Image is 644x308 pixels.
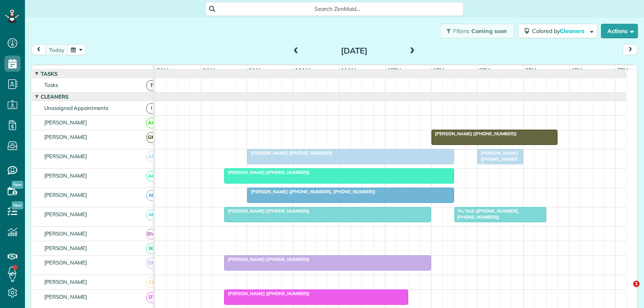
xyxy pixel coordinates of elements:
span: [PERSON_NAME] [43,172,89,179]
span: Filters: [453,27,470,35]
span: AB [146,151,157,162]
span: 3pm [524,67,538,73]
span: CH [146,258,157,269]
span: [PERSON_NAME] ([PHONE_NUMBER]) [224,170,310,175]
span: 7am [155,67,170,73]
span: [PERSON_NAME] ([PHONE_NUMBER]) [224,208,310,214]
span: [PERSON_NAME] ([PHONE_NUMBER]) [431,131,517,136]
span: GM [146,132,157,143]
span: 10am [293,67,312,73]
span: Unassigned Appointments [43,105,110,111]
span: Coming soon [471,27,508,35]
span: AC [146,171,157,182]
span: New [12,201,23,209]
span: [PERSON_NAME] [43,153,89,159]
span: 4pm [570,67,584,73]
span: Tasks [39,70,59,77]
span: AF [146,190,157,201]
span: 1pm [431,67,446,73]
h2: [DATE] [304,46,405,55]
span: Colored by [532,27,587,35]
button: Actions [601,24,638,38]
span: AF [146,209,157,220]
span: AC [146,118,157,128]
span: BW [146,229,157,240]
span: [PERSON_NAME] [43,230,89,237]
span: [PERSON_NAME] [43,294,89,300]
span: Pu Tech ([PHONE_NUMBER], [PHONE_NUMBER]) [454,208,519,219]
span: [PERSON_NAME] [43,279,89,285]
span: [PERSON_NAME] ([PHONE_NUMBER]) [224,256,310,262]
span: [PERSON_NAME] [43,134,89,140]
span: 2pm [477,67,491,73]
span: 5pm [616,67,630,73]
span: [PERSON_NAME] ([PHONE_NUMBER]) [477,150,518,167]
span: [PERSON_NAME] ([PHONE_NUMBER]) [247,150,333,156]
span: [PERSON_NAME] [43,211,89,217]
button: prev [31,44,46,55]
span: [PERSON_NAME] ([PHONE_NUMBER], [PHONE_NUMBER]) [247,189,376,194]
button: next [623,44,638,55]
button: today [45,44,68,55]
span: [PERSON_NAME] [43,192,89,198]
span: BC [146,243,157,254]
span: ! [146,103,157,114]
span: Tasks [43,82,60,88]
span: [PERSON_NAME] [43,119,89,126]
iframe: Intercom live chat [617,281,636,300]
span: Cleaners [560,27,586,35]
button: Colored byCleaners [518,24,598,38]
span: 1 [633,281,640,287]
span: 11am [339,67,357,73]
span: T [146,80,157,91]
span: 8am [201,67,216,73]
span: New [12,181,23,189]
span: [PERSON_NAME] [43,259,89,266]
span: Cleaners [39,93,70,100]
span: [PERSON_NAME] ([PHONE_NUMBER]) [224,291,310,296]
span: 12pm [386,67,403,73]
span: DT [146,292,157,303]
span: [PERSON_NAME] [43,245,89,251]
span: 9am [247,67,262,73]
span: CL [146,277,157,288]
